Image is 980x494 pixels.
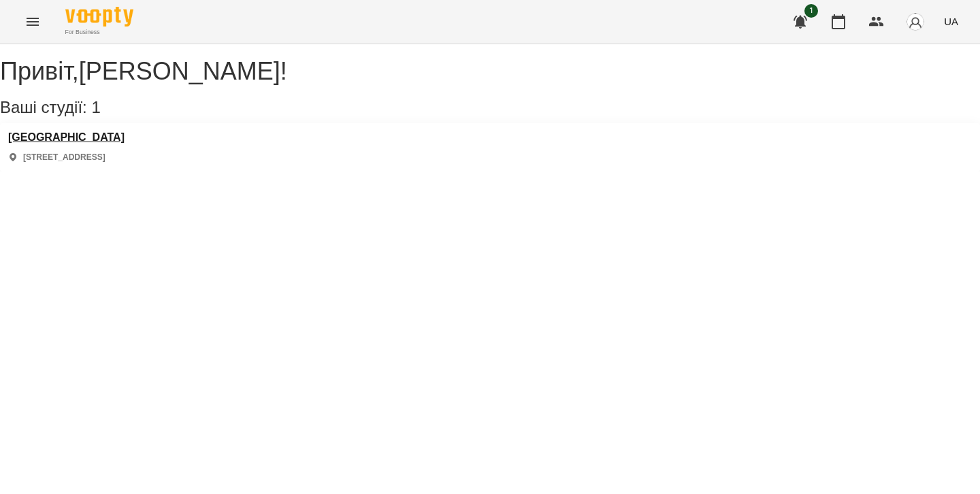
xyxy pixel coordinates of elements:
span: 1 [804,4,818,18]
img: Voopty Logo [65,7,133,27]
a: [GEOGRAPHIC_DATA] [8,131,125,144]
span: 1 [91,98,100,116]
button: UA [938,9,964,34]
p: [STREET_ADDRESS] [23,152,105,163]
img: avatar_s.png [906,12,925,31]
button: Menu [16,5,49,38]
span: For Business [65,28,133,37]
span: UA [944,14,958,29]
